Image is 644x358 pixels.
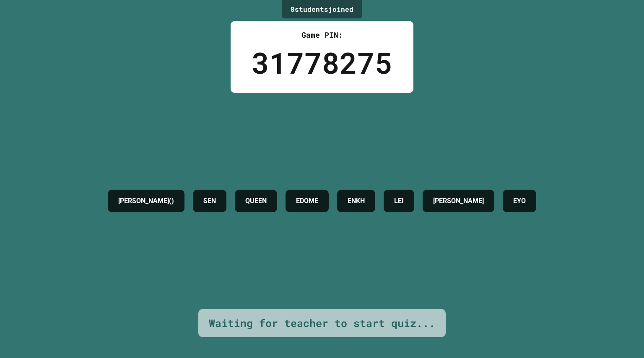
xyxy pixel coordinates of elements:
h4: SEN [203,196,216,206]
h4: ENKH [348,196,365,206]
div: Waiting for teacher to start quiz... [209,315,435,331]
h4: EDOME [296,196,318,206]
h4: LEI [394,196,404,206]
h4: [PERSON_NAME]() [118,196,174,206]
div: Game PIN: [252,29,392,41]
h4: EYO [513,196,526,206]
h4: [PERSON_NAME] [433,196,484,206]
h4: QUEEN [245,196,267,206]
div: 31778275 [252,41,392,85]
